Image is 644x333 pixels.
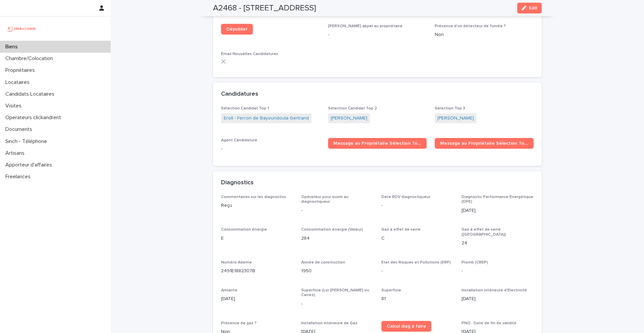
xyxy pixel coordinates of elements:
p: Apporteur d'affaires [3,162,57,168]
span: Etat des Risques et Pollutions (ERP) [381,260,451,265]
img: UCB0brd3T0yccxBKYDjQ [5,22,38,35]
span: Gaz à effet de serre ([GEOGRAPHIC_DATA]) [462,228,506,236]
p: Propriétaires [3,67,40,74]
p: - [328,31,427,38]
p: Artisans [3,150,30,156]
a: Dépublier [221,24,253,35]
span: [PERSON_NAME] appel au propriétaire [328,24,402,28]
p: Candidats Locataires [3,91,60,97]
span: Consommation énergie (Valeur) [301,228,363,232]
span: Année de construction [301,260,345,265]
span: Selection Top 3 [435,106,465,110]
span: PNO : Date de fin de validité [462,321,517,325]
p: 284 [301,235,373,242]
p: Visites [3,103,27,109]
p: Reçu [221,202,293,209]
p: 1950 [301,268,373,275]
p: 24 [462,240,534,247]
a: [PERSON_NAME] [437,115,474,122]
span: Dépublier [226,27,248,32]
p: - [301,207,373,214]
p: Biens [3,44,23,50]
p: Freelances [3,174,36,180]
p: - [462,268,534,275]
span: Commentaires sur les diagnostics [221,195,286,199]
span: Plomb (CREP) [462,260,488,265]
span: Edit [529,6,537,10]
a: Message au Propriétaire Sélection Top 2 [435,138,534,149]
p: 81 [381,295,453,302]
span: Calcul diag à faire [387,324,426,329]
p: - [221,145,320,152]
span: Amiante [221,288,237,292]
span: Superficie (Loi [PERSON_NAME] ou Carrez) [301,288,369,297]
p: Documents [3,126,38,133]
p: - [301,300,373,307]
span: Sélection Candidat Top 2 [328,106,377,110]
p: [DATE] [462,207,534,214]
h2: Diagnostics [221,179,254,187]
span: Message au Propriétaire Sélection Top 1 [333,141,422,146]
span: Date RDV diagnostiqueur [381,195,430,199]
a: [PERSON_NAME] [331,115,367,122]
p: Non [435,31,534,38]
span: Installation intérieure d'Electricité [462,288,527,292]
a: Eroll - Ferron de Bayoundoula Gertrand [224,115,309,122]
p: - [381,268,453,275]
p: [DATE] [462,295,534,302]
span: Diagnostic Performance Energétique (DPE) [462,195,533,204]
p: [DATE] [221,295,293,302]
a: Message au Propriétaire Sélection Top 1 [328,138,427,149]
button: Edit [517,3,542,13]
span: Message au Propriétaire Sélection Top 2 [440,141,528,146]
p: Sinch - Téléphone [3,138,52,145]
p: - [381,202,453,209]
p: C [381,235,453,242]
a: Calcul diag à faire [381,321,431,332]
p: 2491E1882307B [221,268,293,275]
span: Présence d'un détecteur de fumée ? [435,24,506,28]
span: Installation intérieure de Gaz [301,321,358,325]
h2: Candidatures [221,91,258,98]
p: Operateurs clickandrent [3,114,66,121]
h2: A2468 - [STREET_ADDRESS] [213,3,316,13]
span: Numéro Ademe [221,260,252,265]
span: Agent Candidature [221,138,257,142]
p: E [221,235,293,242]
span: Consommation énergie [221,228,267,232]
span: Superficie [381,288,401,292]
span: Gaz à effet de serre [381,228,421,232]
span: Opérateur pour ouvrir au diagnostiqueur [301,195,348,204]
span: Sélection Candidat Top 1 [221,106,269,110]
p: Locataires [3,79,35,86]
span: Présence de gaz ? [221,321,257,325]
p: Chambre/Colocation [3,55,58,62]
span: Email Nouvelles Candidatures [221,52,278,56]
